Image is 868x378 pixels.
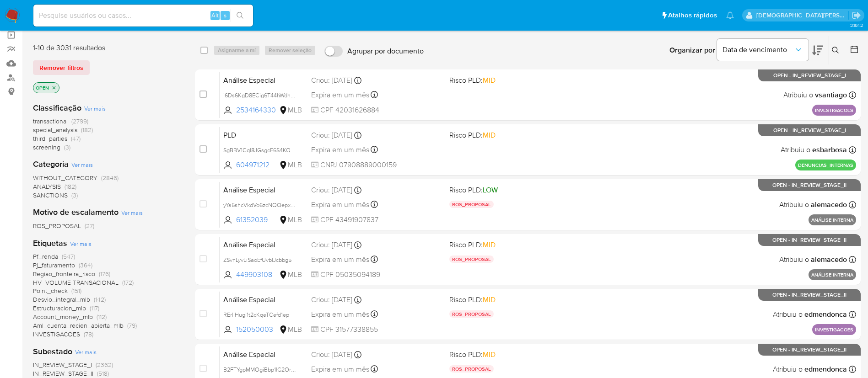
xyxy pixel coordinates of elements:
[224,11,226,20] span: s
[756,11,849,20] p: thais.asantos@mercadolivre.com
[33,10,253,21] input: Pesquise usuários ou casos...
[852,11,861,20] a: Sair
[211,11,219,20] span: Alt
[231,9,249,22] button: search-icon
[668,11,717,20] span: Atalhos rápidos
[726,11,734,19] a: Notificações
[850,21,863,29] span: 3.161.2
